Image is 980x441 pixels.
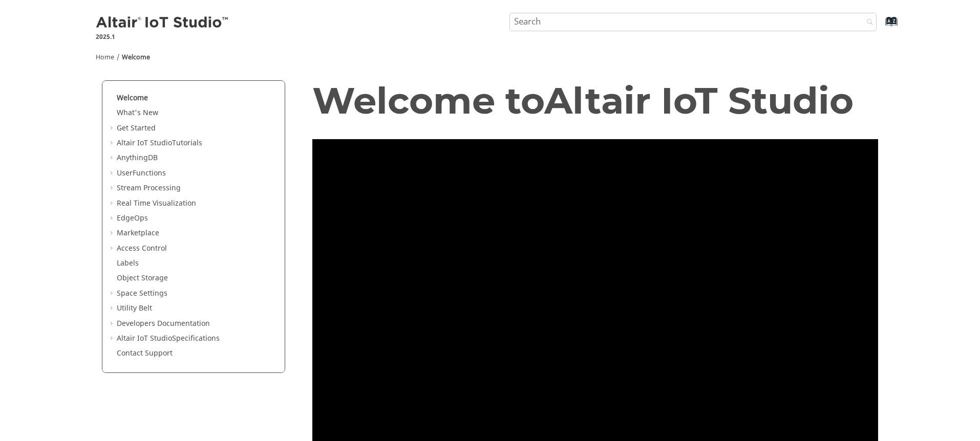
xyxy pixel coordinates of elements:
span: Expand Space Settings [109,289,117,299]
input: Search query [509,13,877,31]
p: 2025.1 [96,32,230,41]
span: Expand Stream Processing [109,183,117,193]
span: Expand Developers Documentation [109,319,117,329]
button: Search [853,13,882,33]
span: Expand Real Time Visualization [109,199,117,209]
span: Altair IoT Studio [544,78,854,123]
nav: Tools [80,44,900,66]
a: Access Control [117,243,167,254]
a: Object Storage [117,273,168,283]
a: Contact Support [117,348,173,359]
span: Expand EdgeOps [109,213,117,224]
a: Stream Processing [117,183,181,193]
span: Altair IoT Studio [117,333,172,344]
a: Utility Belt [117,303,152,314]
span: Expand Marketplace [109,228,117,238]
a: UserFunctions [117,168,166,179]
span: Expand Access Control [109,244,117,254]
a: Welcome [117,93,148,103]
img: Altair IoT Studio [96,15,230,31]
h1: Welcome to [312,80,878,121]
a: Developers Documentation [117,318,210,329]
a: Marketplace [117,228,159,238]
a: Altair IoT StudioSpecifications [117,333,220,344]
span: Expand Utility Belt [109,303,117,314]
span: Expand Altair IoT StudioTutorials [109,138,117,148]
span: Expand Altair IoT StudioSpecifications [109,334,117,344]
a: Home [96,53,114,62]
span: Functions [133,168,166,179]
a: Get Started [117,123,156,134]
a: Go to index terms page [869,21,892,32]
ul: Table of Contents [109,93,279,359]
span: Expand AnythingDB [109,153,117,163]
span: Expand UserFunctions [109,168,117,179]
a: Altair IoT StudioTutorials [117,138,202,148]
a: Labels [117,258,139,269]
span: Altair IoT Studio [117,138,172,148]
a: EdgeOps [117,213,148,224]
a: What's New [117,107,158,118]
span: Expand Get Started [109,123,117,134]
a: Space Settings [117,288,167,299]
a: Real Time Visualization [117,198,196,209]
a: AnythingDB [117,152,158,163]
a: Welcome [122,53,150,62]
